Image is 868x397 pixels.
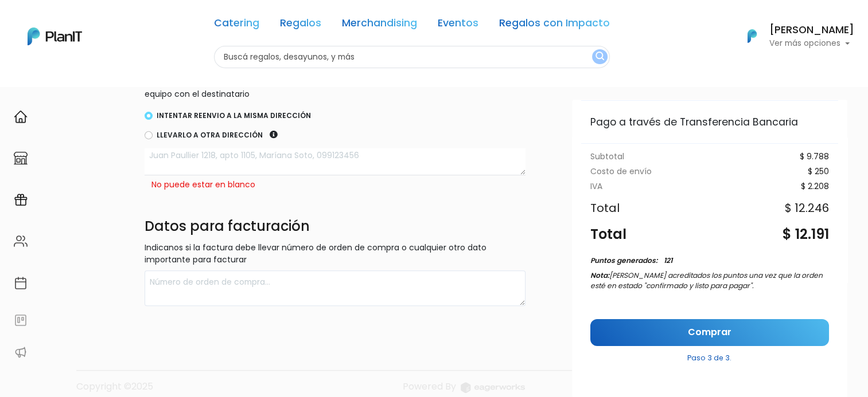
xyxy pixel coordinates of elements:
[214,46,610,68] input: Buscá regalos, desayunos, y más
[590,224,626,245] div: Total
[342,18,417,32] a: Merchandising
[590,319,829,346] a: Comprar
[590,256,657,266] div: Puntos generados:
[783,224,829,245] div: $ 12.191
[664,256,672,266] div: 121
[157,111,311,121] label: Intentar reenvio a la misma dirección
[769,40,854,48] p: Ver más opciones
[14,193,28,207] img: campaigns-02234683943229c281be62815700db0a1741e53638e28bf9629b52c665b00959.svg
[14,276,28,290] img: calendar-87d922413cdce8b2cf7b7f5f62616a5cf9e4887200fb71536465627b3292af00.svg
[145,76,526,100] p: Cada re-entrega se considera un envío extra y el horario será coordinado por nuestro equipo con e...
[280,18,321,32] a: Regalos
[595,52,604,62] img: search_button-432b6d5273f82d61273b3651a40e1bd1b912527efae98b1b7a1b2c0702e16a8d.svg
[733,21,854,51] button: PlanIt Logo [PERSON_NAME] Ver más opciones
[438,18,478,32] a: Eventos
[499,18,610,32] a: Regalos con Impacto
[590,168,652,176] div: Costo de envío
[145,242,526,266] p: Indicanos si la factura debe llevar número de orden de compra o cualquier otro dato importante pa...
[59,11,165,33] div: ¿Necesitás ayuda?
[14,345,28,359] img: partners-52edf745621dab592f3b2c58e3bca9d71375a7ef29c3b500c9f145b62cc070d4.svg
[590,183,602,191] div: IVA
[461,382,525,393] img: logo_eagerworks-044938b0bf012b96b195e05891a56339191180c2d98ce7df62ca656130a436fa.svg
[590,153,624,161] div: Subtotal
[769,25,854,36] h6: [PERSON_NAME]
[157,130,263,140] label: Llevarlo a otra dirección
[14,234,28,248] img: people-662611757002400ad9ed0e3c099ab2801c6687ba6c219adb57efc949bc21e19d.svg
[590,202,620,214] div: Total
[800,153,829,161] div: $ 9.788
[145,179,526,191] div: No puede estar en blanco
[801,183,829,191] div: $ 2.208
[28,27,82,45] img: PlanIt Logo
[403,380,456,393] span: translation missing: es.layouts.footer.powered_by
[14,313,28,327] img: feedback-78b5a0c8f98aac82b08bfc38622c3050aee476f2c9584af64705fc4e61158814.svg
[785,202,829,214] div: $ 12.246
[14,151,28,165] img: marketplace-4ceaa7011d94191e9ded77b95e3339b90024bf715f7c57f8cf31f2d8c509eaba.svg
[590,115,829,129] div: Pago a través de Transferencia Bancaria
[590,348,829,363] p: Paso 3 de 3.
[739,23,765,49] img: PlanIt Logo
[145,218,526,237] h4: Datos para facturación
[590,270,829,292] p: Nota:
[214,18,259,32] a: Catering
[14,110,28,124] img: home-e721727adea9d79c4d83392d1f703f7f8bce08238fde08b1acbfd93340b81755.svg
[808,168,829,176] div: $ 250
[590,270,823,290] span: [PERSON_NAME] acreditados los puntos una vez que la orden esté en estado "confirmado y listo para...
